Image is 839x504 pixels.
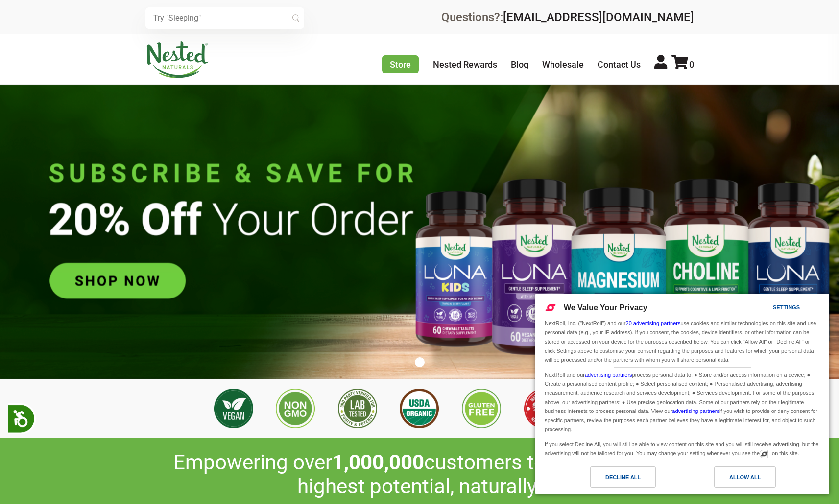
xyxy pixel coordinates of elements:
div: Settings [773,302,800,313]
span: 1,000,000 [332,450,424,474]
span: 0 [689,59,694,69]
div: Questions?: [441,11,694,23]
img: Vegan [214,389,253,428]
img: Made with Love [524,389,563,428]
div: Allow All [729,472,761,482]
button: 1 of 1 [415,357,425,367]
a: Wholesale [542,59,584,69]
img: Nested Naturals [145,41,209,78]
a: advertising partners [585,372,632,378]
img: Non GMO [276,389,315,428]
div: If you select Decline All, you will still be able to view content on this site and you will still... [543,437,822,459]
a: advertising partners [672,408,719,414]
a: [EMAIL_ADDRESS][DOMAIN_NAME] [503,10,694,24]
h2: Empowering over customers to achieve their highest potential, naturally! [145,451,694,498]
a: Store [382,55,419,73]
div: NextRoll, Inc. ("NextRoll") and our use cookies and similar technologies on this site and use per... [543,318,822,366]
input: Try "Sleeping" [145,7,304,29]
a: Blog [511,59,528,69]
a: Nested Rewards [433,59,497,69]
a: 0 [671,59,694,69]
a: Allow All [682,466,823,493]
a: 20 advertising partners [626,321,681,326]
a: Settings [756,299,779,318]
img: USDA Organic [400,389,439,428]
img: Gluten Free [462,389,501,428]
a: Decline All [541,466,682,493]
a: Contact Us [598,59,641,69]
div: NextRoll and our process personal data to: ● Store and/or access information on a device; ● Creat... [543,368,822,435]
div: Decline All [605,472,641,482]
span: We Value Your Privacy [564,303,647,312]
img: 3rd Party Lab Tested [338,389,377,428]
